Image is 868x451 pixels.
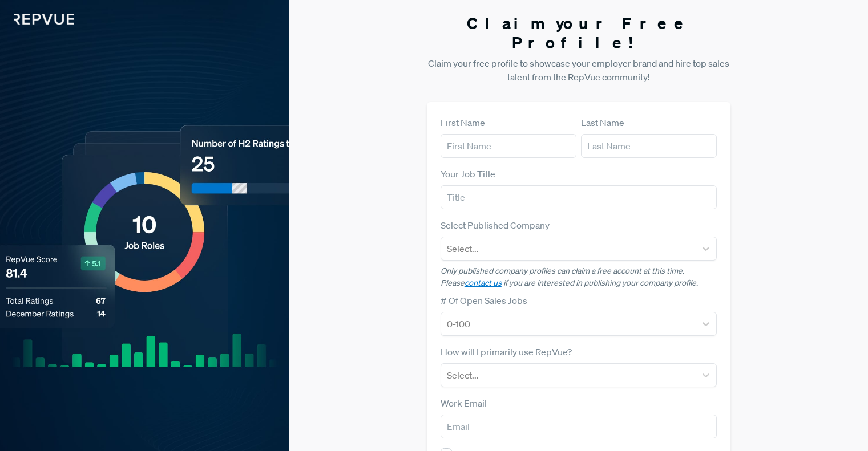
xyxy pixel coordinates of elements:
label: # Of Open Sales Jobs [441,294,527,307]
label: Your Job Title [441,167,495,181]
input: Title [441,185,717,209]
label: Select Published Company [441,218,550,232]
label: First Name [441,116,485,129]
label: Last Name [581,116,624,129]
p: Only published company profiles can claim a free account at this time. Please if you are interest... [441,265,717,289]
input: First Name [441,134,576,158]
input: Email [441,415,717,438]
p: Claim your free profile to showcase your employer brand and hire top sales talent from the RepVue... [427,56,730,84]
a: contact us [465,278,502,288]
h3: Claim your Free Profile! [427,14,730,52]
label: How will I primarily use RepVue? [441,345,572,359]
label: Work Email [441,396,487,410]
input: Last Name [581,134,717,158]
